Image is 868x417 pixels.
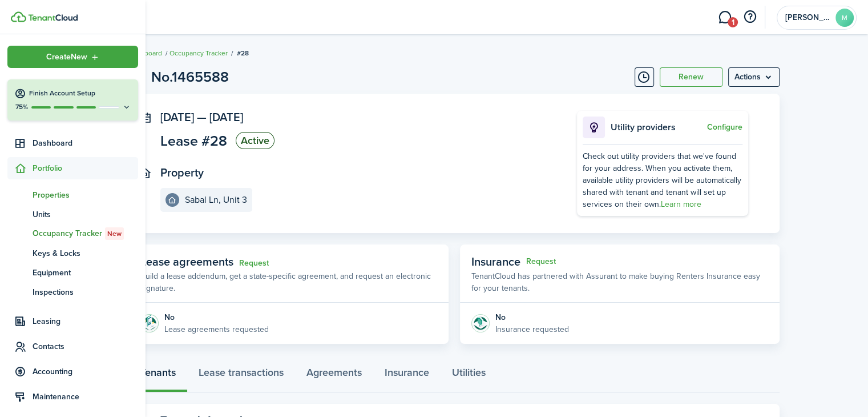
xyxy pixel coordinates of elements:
[33,286,138,298] span: Inspections
[471,314,490,332] img: Insurance protection
[209,109,243,126] span: [DATE]
[11,11,26,22] img: TenantCloud
[33,315,138,327] span: Leasing
[160,134,227,148] span: Lease #28
[611,121,704,134] p: Utility providers
[140,253,233,270] span: Lease agreements
[785,14,831,22] span: Mohsin
[661,198,701,210] a: Learn more
[7,46,138,68] button: Open menu
[583,150,742,210] div: Check out utility providers that we've found for your address. When you activate them, available ...
[33,340,138,352] span: Contacts
[33,209,138,220] span: Units
[714,3,736,32] a: Messaging
[107,228,122,239] span: New
[495,311,569,323] div: No
[14,102,29,112] p: 75%
[187,358,295,392] a: Lease transactions
[33,267,138,279] span: Equipment
[140,314,159,332] img: Agreement e-sign
[728,17,738,27] span: 1
[29,89,131,98] h4: Finish Account Setup
[33,366,138,378] span: Accounting
[7,282,138,302] a: Inspections
[197,109,207,126] span: —
[728,67,780,87] menu-btn: Actions
[237,48,249,58] span: #28
[151,66,229,88] h1: No.1465588
[140,270,437,294] p: Build a lease addendum, get a state-specific agreement, and request an electronic signature.
[239,259,269,268] a: Request
[295,358,373,392] a: Agreements
[660,67,722,87] button: Renew
[33,162,138,174] span: Portfolio
[160,166,204,179] panel-main-title: Property
[7,205,138,224] a: Units
[471,253,520,270] span: Insurance
[185,195,247,205] e-details-info-title: Sabal Ln, Unit 3
[33,227,138,240] span: Occupancy Tracker
[471,270,768,294] p: TenantCloud has partnered with Assurant to make buying Renters Insurance easy for your tenants.
[7,132,138,154] a: Dashboard
[7,79,138,121] button: Finish Account Setup75%
[7,243,138,263] a: Keys & Locks
[526,257,556,266] button: Request
[169,48,228,58] a: Occupancy Tracker
[835,9,854,27] avatar-text: M
[33,391,138,403] span: Maintenance
[33,137,138,149] span: Dashboard
[373,358,441,392] a: Insurance
[160,109,194,126] span: [DATE]
[7,263,138,282] a: Equipment
[46,53,87,61] span: Create New
[635,67,654,87] button: Timeline
[7,224,138,243] a: Occupancy TrackerNew
[728,67,780,87] button: Open menu
[740,7,760,27] button: Open resource center
[33,189,138,201] span: Properties
[33,247,138,259] span: Keys & Locks
[495,323,569,335] p: Insurance requested
[707,123,742,132] button: Configure
[164,311,269,323] div: No
[236,132,274,149] status: Active
[164,323,269,335] p: Lease agreements requested
[7,185,138,205] a: Properties
[28,14,78,21] img: TenantCloud
[441,358,497,392] a: Utilities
